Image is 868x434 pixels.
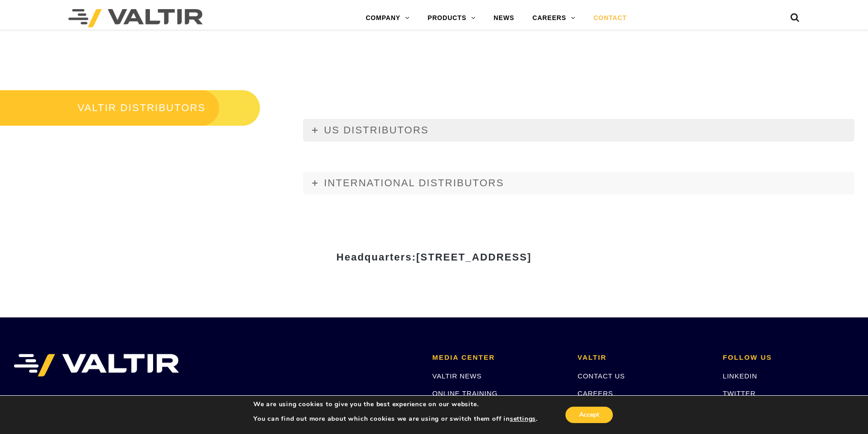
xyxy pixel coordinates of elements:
[484,9,523,27] a: NEWS
[324,124,429,136] span: US DISTRIBUTORS
[723,389,755,397] a: TWITTER
[253,415,538,423] p: You can find out more about which cookies we are using or switch them off in .
[14,354,179,377] img: VALTIR
[336,251,531,263] strong: Headquarters:
[432,372,482,380] a: VALTIR NEWS
[723,372,757,380] a: LINKEDIN
[584,9,636,27] a: CONTACT
[510,415,536,423] button: settings
[303,119,854,142] a: US DISTRIBUTORS
[578,354,709,362] h2: VALTIR
[578,389,613,397] a: CAREERS
[578,372,625,380] a: CONTACT US
[357,9,419,27] a: COMPANY
[68,9,203,27] img: Valtir
[419,9,485,27] a: PRODUCTS
[565,407,613,423] button: Accept
[253,400,538,408] p: We are using cookies to give you the best experience on our website.
[432,354,564,362] h2: MEDIA CENTER
[432,389,498,397] a: ONLINE TRAINING
[324,177,504,189] span: INTERNATIONAL DISTRIBUTORS
[416,251,531,263] span: [STREET_ADDRESS]
[303,172,854,194] a: INTERNATIONAL DISTRIBUTORS
[723,354,854,362] h2: FOLLOW US
[524,9,585,27] a: CAREERS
